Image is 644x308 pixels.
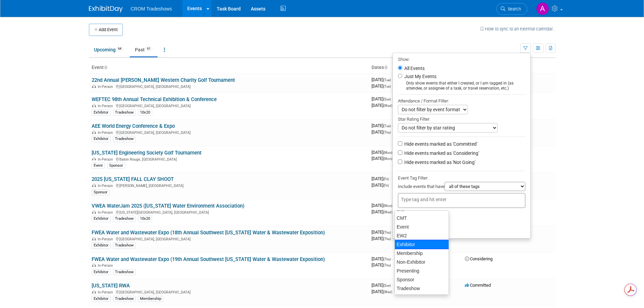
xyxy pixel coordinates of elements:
span: 64 [116,46,123,51]
img: In-Person Event [92,290,96,293]
div: Star Rating Filter: [398,114,525,123]
div: [GEOGRAPHIC_DATA], [GEOGRAPHIC_DATA] [92,236,366,241]
th: Dates [369,62,462,73]
span: [DATE] [372,230,393,235]
span: (Mon) [383,151,392,155]
span: - [392,77,393,82]
div: Non-Exhibitor [395,258,449,266]
span: - [392,96,393,101]
div: Exhibitor [92,136,111,142]
a: [US_STATE] Engineering Society Golf Tournament [92,150,201,156]
span: [DATE] [372,289,392,294]
a: Past61 [130,43,158,56]
span: 61 [145,46,152,51]
span: [DATE] [372,209,392,214]
div: Exhibitor [92,110,111,116]
img: ExhibitDay [89,6,123,13]
a: [US_STATE] RWA [92,283,130,289]
span: In-Person [98,104,115,108]
span: (Mon) [383,157,392,161]
div: Exhibitor [92,216,111,222]
span: Search [505,6,521,11]
div: Tradeshow [113,269,136,275]
div: EW2 [395,231,449,240]
a: Sort by Event Name [104,65,107,70]
span: (Sun) [383,284,391,287]
span: [DATE] [372,84,391,89]
a: VWEA WaterJam 2025 ([US_STATE] Water Environment Association) [92,203,244,209]
span: (Thu) [383,257,391,261]
div: Event [92,163,105,169]
a: Search [496,3,527,15]
span: (Thu) [383,231,391,234]
div: Tradeshow [113,216,136,222]
a: 2025 [US_STATE] FALL CLAY SHOOT [92,176,174,182]
span: [DATE] [372,203,394,208]
a: How to sync to an external calendar... [480,26,555,31]
span: Committed [465,283,491,288]
span: - [392,256,393,261]
div: Show: [398,55,525,63]
div: [GEOGRAPHIC_DATA], [GEOGRAPHIC_DATA] [92,103,366,108]
a: FWEA Water and Wastewater Expo (19th Annual Southwest [US_STATE] Water & Wastewater Exposition) [92,256,325,262]
span: In-Person [98,157,115,162]
div: Membership [138,296,163,302]
input: Type tag and hit enter [401,196,455,203]
div: Attendance / Format Filter: [398,97,525,105]
span: [DATE] [372,77,393,82]
img: In-Person Event [92,263,96,267]
span: [DATE] [372,262,391,267]
div: Tradeshow [113,110,136,116]
a: 22nd Annual [PERSON_NAME] Western Charity Golf Tournament [92,77,235,83]
span: In-Person [98,237,115,241]
img: Alicia Walker [536,2,549,15]
span: [DATE] [372,236,391,241]
span: (Thu) [383,263,391,267]
th: Event [89,62,369,73]
span: - [392,230,393,235]
span: (Fri) [383,184,389,187]
div: Exhibitor [92,269,111,275]
span: (Fri) [383,177,389,181]
label: Hide events marked as 'Considering' [403,150,479,157]
a: FWEA Water and Wastewater Expo (18th Annual Southwest [US_STATE] Water & Wastewater Exposition) [92,230,325,236]
a: AEE World Energy Conference & Expo [92,123,175,129]
span: [DATE] [372,176,391,181]
a: WEFTEC 98th Annual Technical Exhibition & Conference [92,96,217,102]
span: In-Person [98,210,115,215]
span: [DATE] [372,103,392,108]
div: [PERSON_NAME], [GEOGRAPHIC_DATA] [92,183,366,188]
div: Tradeshow [113,136,136,142]
span: In-Person [98,263,115,268]
span: - [392,283,393,288]
span: [DATE] [372,150,394,155]
div: Presenting [395,266,449,275]
span: - [392,123,393,128]
label: All Events [403,66,425,71]
div: Tradeshow [395,284,449,293]
span: [DATE] [372,256,393,261]
div: [GEOGRAPHIC_DATA], [GEOGRAPHIC_DATA] [92,84,366,89]
div: Sponsor [107,163,125,169]
div: 10x20 [138,110,152,116]
span: In-Person [98,184,115,188]
div: Tradeshow [113,296,136,302]
span: [DATE] [372,129,391,135]
div: Event Tag Filter: [398,174,525,182]
div: Sponsor [395,275,449,284]
label: Just My Events [403,73,436,80]
span: In-Person [98,131,115,135]
span: CROM Tradeshows [131,6,172,11]
div: Event [395,222,449,231]
span: [DATE] [372,283,393,288]
div: [US_STATE][GEOGRAPHIC_DATA], [GEOGRAPHIC_DATA] [92,209,366,215]
div: Baton Rouge, [GEOGRAPHIC_DATA] [92,156,366,162]
img: In-Person Event [92,131,96,134]
div: Membership [395,249,449,258]
img: In-Person Event [92,104,96,107]
img: In-Person Event [92,157,96,161]
div: 10x20 [138,216,152,222]
span: (Thu) [383,237,391,241]
span: [DATE] [372,96,393,101]
span: Considering [465,256,493,261]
